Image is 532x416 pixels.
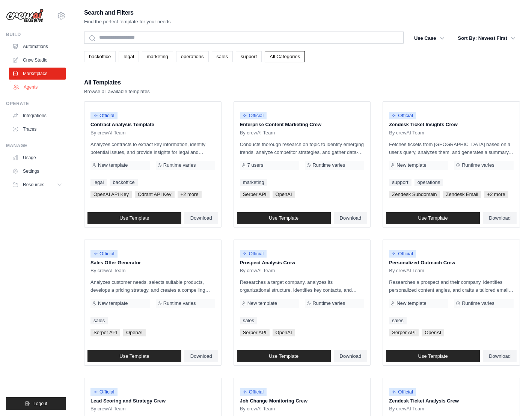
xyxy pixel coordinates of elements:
[90,191,132,198] span: OpenAI API Key
[312,300,345,306] span: Runtime varies
[312,162,345,168] span: Runtime varies
[334,212,368,224] a: Download
[84,8,171,18] h2: Search and Filters
[240,406,275,412] span: By crewAI Team
[396,162,426,168] span: New template
[135,191,175,198] span: Qdrant API Key
[237,350,331,362] a: Use Template
[389,191,440,198] span: Zendesk Subdomain
[84,77,150,88] h2: All Templates
[9,179,66,191] button: Resources
[454,32,520,45] button: Sort By: Newest First
[98,162,128,168] span: New template
[6,9,44,23] img: Logo
[414,179,443,186] a: operations
[236,51,262,62] a: support
[396,300,426,306] span: New template
[90,259,215,267] p: Sales Offer Generator
[240,259,365,267] p: Prospect Analysis Crew
[237,212,331,224] a: Use Template
[389,130,424,136] span: By crewAI Team
[98,300,128,306] span: New template
[190,215,212,221] span: Download
[240,191,270,198] span: Serper API
[389,388,416,396] span: Official
[84,51,116,62] a: backoffice
[90,130,126,136] span: By crewAI Team
[389,317,406,324] a: sales
[389,329,419,336] span: Serper API
[389,278,514,294] p: Researches a prospect and their company, identifies personalized content angles, and crafts a tai...
[90,388,118,396] span: Official
[389,397,514,405] p: Zendesk Ticket Analysis Crew
[489,215,511,221] span: Download
[9,165,66,177] a: Settings
[9,54,66,66] a: Crew Studio
[484,191,508,198] span: +2 more
[269,353,298,359] span: Use Template
[340,353,362,359] span: Download
[389,140,514,156] p: Fetches tickets from [GEOGRAPHIC_DATA] based on a user's query, analyzes them, and generates a su...
[84,18,171,26] p: Find the perfect template for your needs
[178,191,202,198] span: +2 more
[33,401,47,407] span: Logout
[119,353,149,359] span: Use Template
[240,317,257,324] a: sales
[9,123,66,135] a: Traces
[240,179,267,186] a: marketing
[212,51,233,62] a: sales
[23,182,44,188] span: Resources
[389,112,416,119] span: Official
[240,268,275,274] span: By crewAI Team
[240,130,275,136] span: By crewAI Team
[483,350,517,362] a: Download
[422,329,444,336] span: OpenAI
[489,353,511,359] span: Download
[389,179,411,186] a: support
[418,215,448,221] span: Use Template
[90,179,107,186] a: legal
[443,191,481,198] span: Zendesk Email
[240,278,365,294] p: Researches a target company, analyzes its organizational structure, identifies key contacts, and ...
[9,68,66,80] a: Marketplace
[90,329,120,336] span: Serper API
[10,81,66,93] a: Agents
[240,397,365,405] p: Job Change Monitoring Crew
[418,353,448,359] span: Use Template
[90,121,215,128] p: Contract Analysis Template
[90,406,126,412] span: By crewAI Team
[87,350,181,362] a: Use Template
[389,406,424,412] span: By crewAI Team
[184,212,218,224] a: Download
[386,350,480,362] a: Use Template
[163,300,196,306] span: Runtime varies
[386,212,480,224] a: Use Template
[90,112,118,119] span: Official
[247,300,277,306] span: New template
[6,397,66,410] button: Logout
[142,51,173,62] a: marketing
[410,32,449,45] button: Use Case
[90,278,215,294] p: Analyzes customer needs, selects suitable products, develops a pricing strategy, and creates a co...
[184,350,218,362] a: Download
[6,101,66,107] div: Operate
[9,41,66,53] a: Automations
[119,51,139,62] a: legal
[87,212,181,224] a: Use Template
[176,51,209,62] a: operations
[269,215,298,221] span: Use Template
[340,215,362,221] span: Download
[273,191,295,198] span: OpenAI
[110,179,137,186] a: backoffice
[9,110,66,122] a: Integrations
[163,162,196,168] span: Runtime varies
[462,300,494,306] span: Runtime varies
[247,162,264,168] span: 7 users
[483,212,517,224] a: Download
[389,121,514,128] p: Zendesk Ticket Insights Crew
[90,140,215,156] p: Analyzes contracts to extract key information, identify potential issues, and provide insights fo...
[6,143,66,149] div: Manage
[123,329,146,336] span: OpenAI
[6,32,66,38] div: Build
[334,350,368,362] a: Download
